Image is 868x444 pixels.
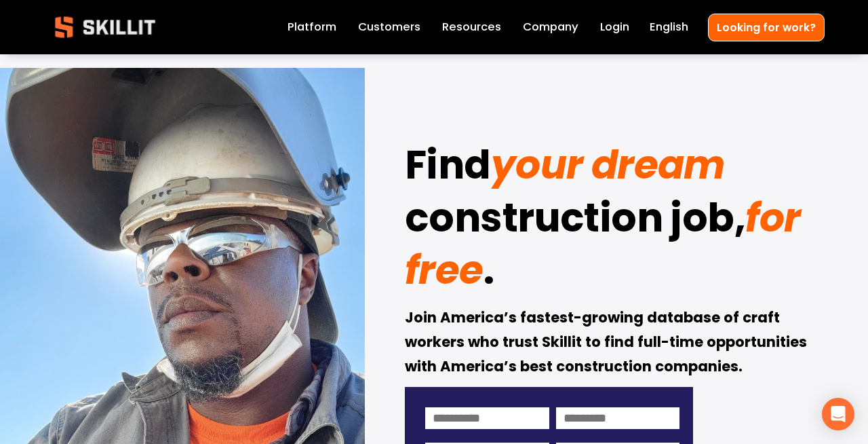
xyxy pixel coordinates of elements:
[43,7,167,48] img: Skillit
[405,190,809,298] em: for free
[491,137,726,192] em: your dream
[708,14,825,41] a: Looking for work?
[523,18,578,37] a: Company
[405,135,491,202] strong: Find
[822,398,854,430] div: Open Intercom Messenger
[405,188,745,255] strong: construction job,
[288,18,336,37] a: Platform
[600,18,629,37] a: Login
[442,19,501,36] span: Resources
[358,18,420,37] a: Customers
[405,306,810,380] strong: Join America’s fastest-growing database of craft workers who trust Skillit to find full-time oppo...
[442,18,501,37] a: folder dropdown
[484,240,494,308] strong: .
[650,18,688,37] div: language picker
[650,19,688,36] span: English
